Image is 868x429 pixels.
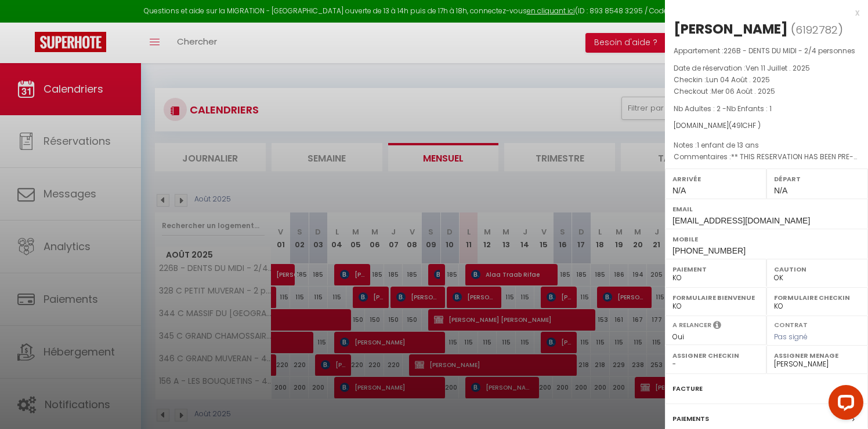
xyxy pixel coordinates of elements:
[674,104,772,113] span: Nb Adultes : 2 -
[711,86,775,96] span: Mer 06 Août . 2025
[774,332,808,342] span: Pas signé
[791,21,843,38] span: ( )
[774,173,860,185] label: Départ
[674,151,859,163] p: Commentaires :
[819,380,868,429] iframe: LiveChat chat widget
[672,320,711,330] label: A relancer
[674,20,788,38] div: [PERSON_NAME]
[774,350,860,361] label: Assigner Menage
[729,120,761,130] span: ( CHF )
[672,292,759,303] label: Formulaire Bienvenue
[665,6,859,20] div: x
[672,246,746,255] span: [PHONE_NUMBER]
[674,140,859,151] p: Notes :
[774,292,860,303] label: Formulaire Checkin
[672,216,810,225] span: [EMAIL_ADDRESS][DOMAIN_NAME]
[706,75,770,85] span: Lun 04 Août . 2025
[672,350,759,361] label: Assigner Checkin
[726,104,772,113] span: Nb Enfants : 1
[732,120,743,130] span: 491
[697,140,759,150] span: 1 enfant de 13 ans
[774,320,808,328] label: Contrat
[774,263,860,275] label: Caution
[672,173,759,185] label: Arrivée
[672,413,709,425] label: Paiements
[713,320,721,333] i: Sélectionner OUI si vous souhaiter envoyer les séquences de messages post-checkout
[672,263,759,275] label: Paiement
[746,63,810,73] span: Ven 11 Juillet . 2025
[674,74,859,86] p: Checkin :
[672,203,860,215] label: Email
[674,86,859,97] p: Checkout :
[774,186,787,195] span: N/A
[672,383,703,395] label: Facture
[674,45,859,57] p: Appartement :
[795,23,838,37] span: 6192782
[672,233,860,245] label: Mobile
[672,186,686,195] span: N/A
[724,46,855,56] span: 226B - DENTS DU MIDI - 2/4 personnes
[674,63,859,74] p: Date de réservation :
[674,120,859,131] div: [DOMAIN_NAME]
